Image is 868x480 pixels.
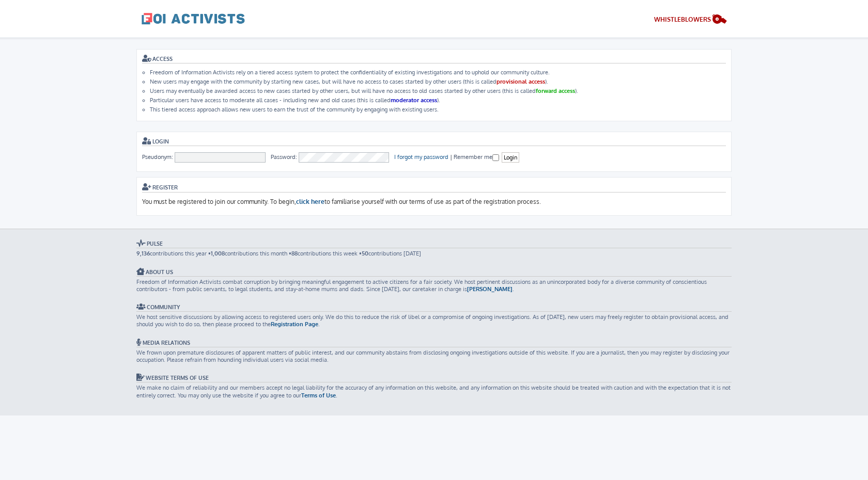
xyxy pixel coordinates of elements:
p: We make no claim of reliability and our members accept no legal liability for the accuracy of any... [136,384,732,399]
a: FOI Activists [142,5,245,32]
h3: Login [142,137,726,146]
li: Particular users have access to moderate all cases - including new and old cases (this is called ). [150,97,726,104]
li: New users may engage with the community by starting new cases, but will have no access to cases s... [150,78,726,85]
li: Users may eventually be awarded access to new cases started by other users, but will have no acce... [150,87,726,94]
a: I forgot my password [394,153,448,161]
span: | [450,153,452,161]
strong: forward access [536,87,575,94]
h3: Pulse [136,239,732,248]
h3: ACCESS [142,55,726,63]
p: Freedom of Information Activists combat corruption by bringing meaningful engagement to active ci... [136,278,732,293]
a: Whistleblowers [654,13,727,27]
li: Freedom of Information Activists rely on a tiered access system to protect the confidentiality of... [150,69,726,76]
strong: 50 [362,250,368,257]
label: Remember me [454,153,500,161]
p: You must be registered to join our community. To begin, to familiarise yourself with our terms of... [142,198,726,206]
input: Password: [299,152,390,163]
p: contributions this year • contributions this month • contributions this week • contributions [DATE] [136,250,732,257]
h3: Website Terms of Use [136,374,732,382]
h3: Register [142,183,726,193]
span: Pseudonym: [142,153,173,161]
strong: moderator access [391,97,437,104]
input: Pseudonym: [175,152,266,163]
h3: Community [136,303,732,312]
strong: 88 [291,250,298,257]
input: Login [502,152,519,163]
h3: Media Relations [136,339,732,347]
input: Remember me [492,154,499,161]
span: WHISTLEBLOWERS [654,15,711,23]
strong: 9,136 [136,250,150,257]
p: We host sensitive discussions by allowing access to registered users only. We do this to reduce t... [136,313,732,328]
a: Registration Page [271,321,318,328]
h3: About Us [136,268,732,277]
strong: provisional access [497,78,545,85]
li: This tiered access approach allows new users to earn the trust of the community by engaging with ... [150,106,726,113]
a: Terms of Use [301,392,336,399]
p: We frown upon premature disclosures of apparent matters of public interest, and our community abs... [136,349,732,364]
a: click here [296,198,324,206]
a: [PERSON_NAME] [467,285,513,293]
strong: 1,008 [211,250,225,257]
span: Password: [271,153,297,161]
